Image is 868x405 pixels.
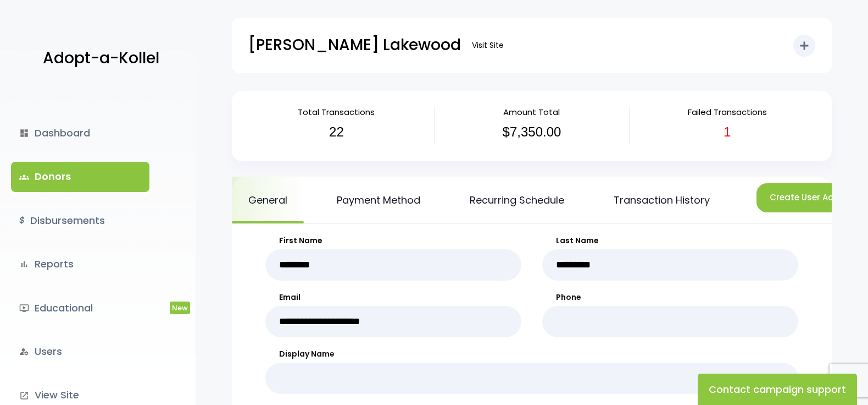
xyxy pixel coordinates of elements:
label: Display Name [265,348,798,360]
a: manage_accountsUsers [11,337,149,366]
h3: 22 [247,124,426,140]
a: Payment Method [320,177,437,223]
a: groupsDonors [11,162,149,191]
span: New [170,302,190,314]
a: dashboardDashboard [11,118,149,148]
label: Last Name [542,235,798,247]
a: $Disbursements [11,206,149,236]
h3: $7,350.00 [443,124,621,140]
i: add [798,39,811,52]
a: Transaction History [597,177,726,223]
button: Contact campaign support [698,374,857,405]
span: Total Transactions [298,106,375,118]
p: [PERSON_NAME] Lakewood [248,31,461,59]
p: Adopt-a-Kollel [43,45,159,72]
span: groups [19,172,29,182]
span: Amount Total [503,106,560,118]
label: First Name [265,235,521,247]
i: bar_chart [19,259,29,269]
i: manage_accounts [19,347,29,357]
i: $ [19,213,25,229]
a: General [232,177,304,223]
a: bar_chartReports [11,249,149,279]
a: Recurring Schedule [453,177,581,223]
a: ondemand_videoEducationalNew [11,293,149,323]
i: launch [19,391,29,401]
a: Visit Site [466,35,509,56]
a: Adopt-a-Kollel [37,32,159,85]
label: Email [265,292,521,303]
label: Phone [542,292,798,303]
span: Failed Transactions [688,106,767,118]
button: add [793,35,815,57]
h3: 1 [638,124,816,140]
i: dashboard [19,128,29,138]
i: ondemand_video [19,303,29,313]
